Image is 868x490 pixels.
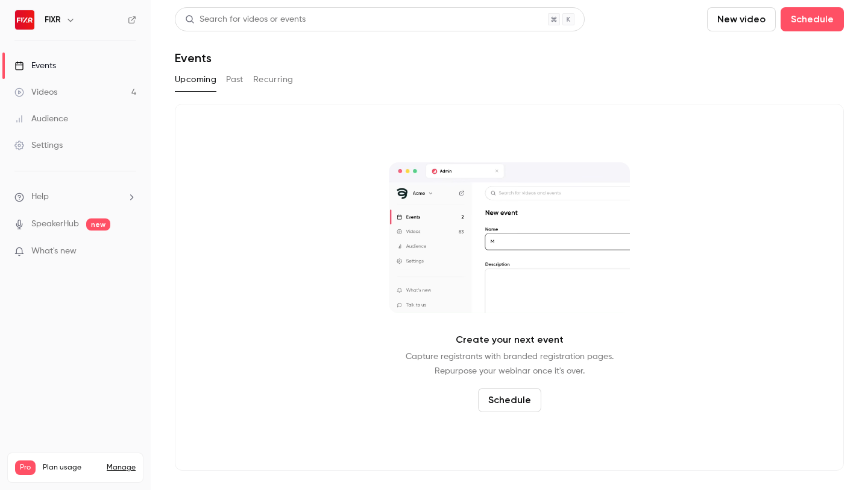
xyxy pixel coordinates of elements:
h6: FIXR [45,14,61,26]
p: Create your next event [456,332,564,347]
span: new [86,218,110,231]
span: Pro [15,460,36,475]
span: Help [31,191,49,203]
h1: Events [175,51,212,65]
button: Schedule [478,388,541,412]
a: Manage [107,463,136,472]
button: Schedule [781,7,844,31]
button: Past [226,70,244,89]
div: Search for videos or events [185,13,306,26]
div: Audience [14,113,68,125]
li: help-dropdown-opener [14,191,136,203]
a: SpeakerHub [31,218,79,231]
div: Videos [14,86,57,98]
button: Upcoming [175,70,216,89]
span: Plan usage [43,463,99,472]
span: What's new [31,245,77,258]
div: Events [14,60,56,72]
iframe: Noticeable Trigger [122,246,136,257]
button: Recurring [253,70,294,89]
button: New video [707,7,776,31]
div: Settings [14,139,63,151]
p: Capture registrants with branded registration pages. Repurpose your webinar once it's over. [406,349,614,378]
img: FIXR [15,10,34,30]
